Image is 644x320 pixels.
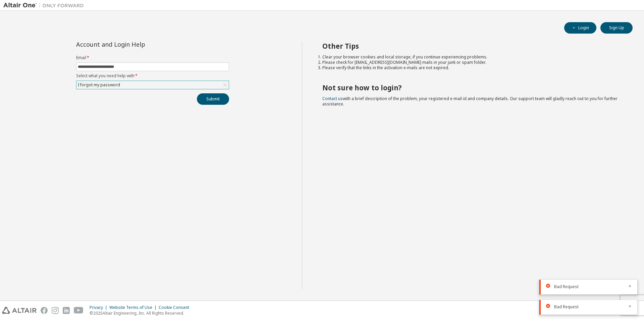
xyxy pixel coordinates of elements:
div: Privacy [90,305,109,310]
li: Please verify that the links in the activation e-mails are not expired. [322,65,621,71]
img: linkedin.svg [63,307,70,314]
img: youtube.svg [74,307,84,314]
span: with a brief description of the problem, your registered e-mail id and company details. Our suppo... [322,96,618,107]
h2: Other Tips [322,42,621,50]
button: Sign Up [600,22,633,34]
label: Email [76,55,229,60]
span: Bad Request [554,304,579,310]
div: I forgot my password [76,81,229,89]
button: Login [564,22,596,34]
li: Please check for [EMAIL_ADDRESS][DOMAIN_NAME] mails in your junk or spam folder. [322,60,621,65]
div: Website Terms of Use [109,305,159,310]
div: Account and Login Help [76,42,199,47]
img: facebook.svg [41,307,48,314]
div: I forgot my password [77,81,121,89]
img: altair_logo.svg [2,307,37,314]
label: Select what you need help with [76,73,229,79]
a: Contact us [322,96,343,101]
h2: Not sure how to login? [322,83,621,92]
button: Submit [197,93,229,105]
p: © 2025 Altair Engineering, Inc. All Rights Reserved. [90,310,193,316]
img: instagram.svg [52,307,59,314]
span: Bad Request [554,284,579,289]
img: Altair One [3,2,87,9]
div: Cookie Consent [159,305,193,310]
li: Clear your browser cookies and local storage, if you continue experiencing problems. [322,54,621,60]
